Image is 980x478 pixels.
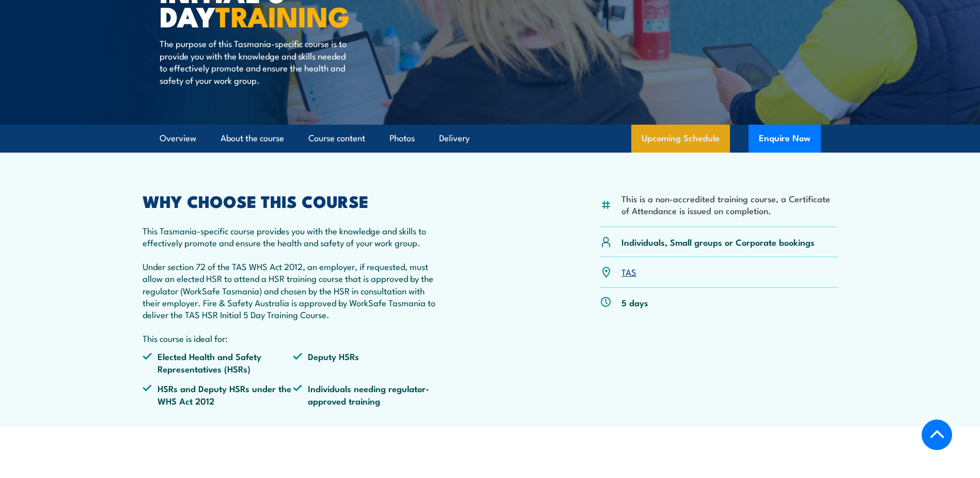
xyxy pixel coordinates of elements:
[143,350,293,375] li: Elected Health and Safety Representatives (HSRs)
[221,125,284,152] a: About the course
[143,193,444,208] h2: WHY CHOOSE THIS COURSE
[160,125,196,152] a: Overview
[621,296,648,308] p: 5 days
[160,37,348,86] p: The purpose of this Tasmania-specific course is to provide you with the knowledge and skills need...
[749,125,821,153] button: Enquire Now
[621,265,636,278] a: TAS
[143,225,444,249] p: This Tasmania-specific course provides you with the knowledge and skills to effectively promote a...
[390,125,415,152] a: Photos
[439,125,470,152] a: Delivery
[143,260,444,321] p: Under section 72 of the TAS WHS Act 2012, an employer, if requested, must allow an elected HSR to...
[293,382,444,407] li: Individuals needing regulator-approved training
[143,332,444,344] p: This course is ideal for:
[621,236,815,248] p: Individuals, Small groups or Corporate bookings
[308,125,365,152] a: Course content
[631,125,730,153] a: Upcoming Schedule
[143,382,293,407] li: HSRs and Deputy HSRs under the WHS Act 2012
[621,192,838,217] li: This is a non-accredited training course, a Certificate of Attendance is issued on completion.
[293,350,444,375] li: Deputy HSRs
